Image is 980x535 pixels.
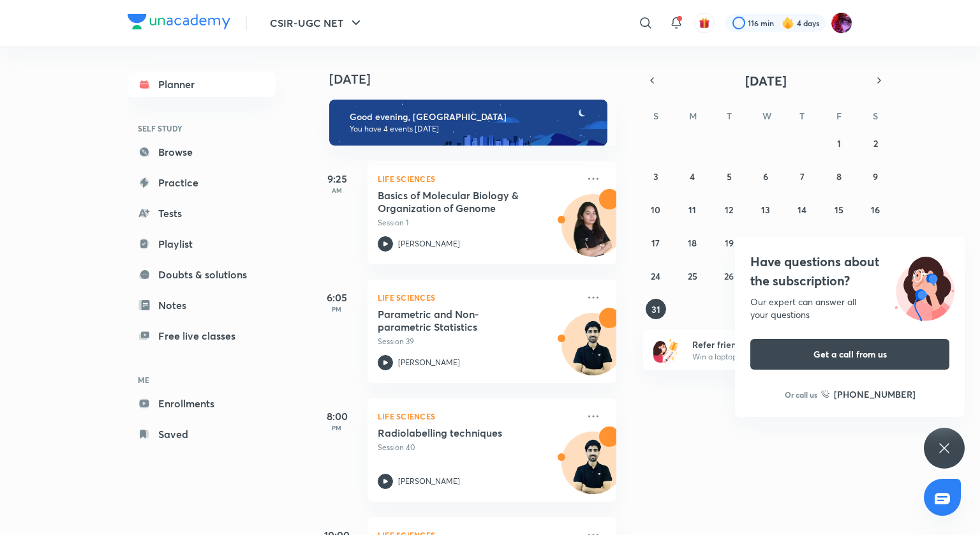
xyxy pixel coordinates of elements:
abbr: Saturday [873,110,878,122]
p: [PERSON_NAME] [398,238,460,250]
abbr: August 19, 2025 [725,237,734,249]
p: Or call us [785,389,817,400]
a: Notes [128,292,276,318]
abbr: August 26, 2025 [724,270,734,282]
h5: Parametric and Non-parametric Statistics [378,308,537,333]
h6: ME [128,369,276,391]
button: August 18, 2025 [682,232,702,253]
abbr: August 9, 2025 [873,170,878,183]
span: [DATE] [745,72,787,89]
p: PM [311,424,362,432]
a: [PHONE_NUMBER] [821,388,916,401]
p: [PERSON_NAME] [398,476,460,487]
abbr: August 7, 2025 [800,170,805,183]
a: Free live classes [128,323,276,349]
p: Session 39 [378,336,578,347]
button: August 19, 2025 [719,232,739,253]
abbr: August 1, 2025 [837,137,841,149]
abbr: Friday [836,110,842,122]
abbr: Thursday [799,110,805,122]
button: August 2, 2025 [865,133,886,153]
button: August 21, 2025 [792,232,812,253]
div: Our expert can answer all your questions [750,296,949,321]
button: avatar [694,13,715,33]
abbr: Tuesday [727,110,732,122]
button: August 11, 2025 [682,199,702,220]
button: August 24, 2025 [646,266,666,286]
button: August 25, 2025 [682,266,702,286]
h4: [DATE] [329,72,629,87]
button: August 22, 2025 [829,232,849,253]
abbr: August 5, 2025 [727,170,732,183]
img: Avatar [562,439,623,500]
button: August 9, 2025 [865,166,886,186]
img: avatar [699,17,710,29]
img: evening [329,100,607,146]
button: August 8, 2025 [829,166,849,186]
p: You have 4 events [DATE] [350,124,596,134]
button: August 23, 2025 [865,232,886,253]
img: streak [782,17,794,29]
img: ttu_illustration_new.svg [884,252,965,321]
p: Life Sciences [378,171,578,186]
button: August 15, 2025 [829,199,849,220]
h6: [PHONE_NUMBER] [834,388,916,401]
a: Tests [128,200,276,226]
a: Saved [128,421,276,447]
img: Company Logo [128,14,230,29]
abbr: August 10, 2025 [651,204,660,216]
abbr: Sunday [653,110,658,122]
a: Playlist [128,231,276,257]
button: August 14, 2025 [792,199,812,220]
button: August 4, 2025 [682,166,702,186]
abbr: August 17, 2025 [651,237,660,249]
abbr: August 12, 2025 [725,204,733,216]
button: August 7, 2025 [792,166,812,186]
button: August 10, 2025 [646,199,666,220]
a: Practice [128,170,276,195]
button: August 3, 2025 [646,166,666,186]
p: [PERSON_NAME] [398,357,460,368]
abbr: Wednesday [762,110,771,122]
p: Win a laptop, vouchers & more [692,351,849,363]
p: Life Sciences [378,409,578,424]
button: August 16, 2025 [865,199,886,220]
button: August 31, 2025 [646,299,666,319]
button: August 13, 2025 [755,199,776,220]
abbr: Monday [689,110,697,122]
p: PM [311,305,362,313]
abbr: August 4, 2025 [690,170,695,183]
abbr: August 31, 2025 [651,303,660,315]
h6: Good evening, [GEOGRAPHIC_DATA] [350,111,596,123]
abbr: August 18, 2025 [688,237,697,249]
img: Avatar [562,201,623,262]
button: August 5, 2025 [719,166,739,186]
abbr: August 11, 2025 [688,204,696,216]
img: Avatar [562,320,623,381]
img: referral [653,337,679,363]
a: Enrollments [128,391,276,416]
abbr: August 25, 2025 [688,270,697,282]
abbr: August 14, 2025 [798,204,806,216]
p: Session 1 [378,217,578,229]
img: Bidhu Bhushan [831,12,852,34]
button: August 20, 2025 [755,232,776,253]
h6: SELF STUDY [128,117,276,139]
h6: Refer friends [692,338,849,351]
button: August 17, 2025 [646,232,666,253]
h5: 6:05 [311,290,362,305]
a: Doubts & solutions [128,262,276,287]
p: Session 40 [378,442,578,453]
p: Life Sciences [378,290,578,305]
abbr: August 16, 2025 [871,204,880,216]
abbr: August 2, 2025 [873,137,878,149]
h5: Basics of Molecular Biology & Organization of Genome [378,189,537,215]
abbr: August 13, 2025 [761,204,770,216]
abbr: August 8, 2025 [836,170,842,183]
h5: 8:00 [311,409,362,424]
abbr: August 6, 2025 [763,170,768,183]
p: AM [311,186,362,194]
button: August 12, 2025 [719,199,739,220]
button: August 26, 2025 [719,266,739,286]
a: Company Logo [128,14,230,33]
